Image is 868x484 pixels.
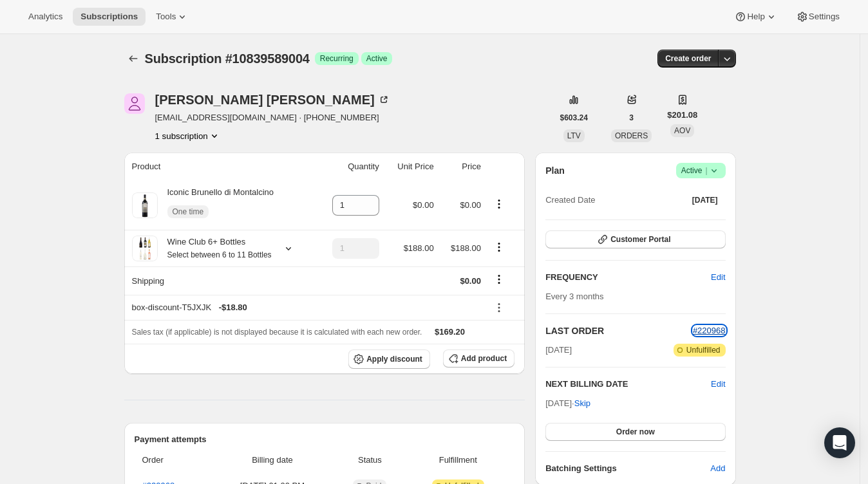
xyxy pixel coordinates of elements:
[451,243,481,253] span: $188.00
[158,236,272,261] div: Wine Club 6+ Bottles
[214,454,330,467] span: Billing date
[156,12,176,22] span: Tools
[674,126,690,135] span: AOV
[461,353,507,364] span: Add product
[686,345,721,355] span: Unfulfilled
[629,113,634,123] span: 3
[124,266,315,295] th: Shipping
[155,93,390,106] div: [PERSON_NAME] [PERSON_NAME]
[148,8,196,26] button: Tools
[545,344,572,357] span: [DATE]
[320,53,354,64] span: Recurring
[409,454,507,467] span: Fulfillment
[158,186,274,225] div: Iconic Brunello di Montalcino
[681,164,721,177] span: Active
[545,378,711,391] h2: NEXT BILLING DATE
[167,250,272,259] small: Select between 6 to 11 Bottles
[80,12,138,22] span: Subscriptions
[703,458,733,479] button: Add
[173,207,204,217] span: One time
[616,427,655,437] span: Order now
[135,433,515,446] h2: Payment attempts
[132,328,422,337] span: Sales tax (if applicable) is not displayed because it is calculated with each new order.
[124,93,145,114] span: Kristin Kelly
[610,234,670,245] span: Customer Portal
[435,327,465,337] span: $169.20
[145,51,310,66] span: Subscription #10839589004
[574,397,590,410] span: Skip
[552,109,596,127] button: $603.24
[338,454,401,467] span: Status
[710,462,725,475] span: Add
[657,50,719,68] button: Create order
[545,194,595,207] span: Created Date
[73,8,146,26] button: Subscriptions
[315,153,383,181] th: Quantity
[747,12,764,22] span: Help
[711,378,725,391] button: Edit
[219,301,247,314] span: - $18.80
[443,349,514,368] button: Add product
[684,191,726,209] button: [DATE]
[692,195,718,205] span: [DATE]
[726,8,785,26] button: Help
[545,230,725,248] button: Customer Portal
[703,267,733,288] button: Edit
[545,164,565,177] h2: Plan
[135,446,211,474] th: Order
[28,12,62,22] span: Analytics
[545,423,725,441] button: Order now
[155,129,221,142] button: Product actions
[693,326,726,335] a: #220968
[460,200,481,210] span: $0.00
[545,462,710,475] h6: Batching Settings
[132,301,481,314] div: box-discount-T5JXJK
[155,111,390,124] span: [EMAIL_ADDRESS][DOMAIN_NAME] · [PHONE_NUMBER]
[824,427,855,458] div: Open Intercom Messenger
[438,153,485,181] th: Price
[413,200,434,210] span: $0.00
[809,12,840,22] span: Settings
[665,53,711,64] span: Create order
[366,354,422,364] span: Apply discount
[705,165,707,176] span: |
[489,197,509,211] button: Product actions
[560,113,588,123] span: $603.24
[489,240,509,254] button: Product actions
[567,131,581,140] span: LTV
[615,131,648,140] span: ORDERS
[404,243,434,253] span: $188.00
[124,153,315,181] th: Product
[460,276,481,286] span: $0.00
[545,398,590,408] span: [DATE] ·
[383,153,438,181] th: Unit Price
[693,324,726,337] button: #220968
[545,324,693,337] h2: LAST ORDER
[711,271,725,284] span: Edit
[567,393,598,414] button: Skip
[366,53,388,64] span: Active
[545,271,711,284] h2: FREQUENCY
[124,50,142,68] button: Subscriptions
[545,292,603,301] span: Every 3 months
[788,8,847,26] button: Settings
[21,8,70,26] button: Analytics
[667,109,697,122] span: $201.08
[489,272,509,286] button: Shipping actions
[348,349,430,369] button: Apply discount
[621,109,641,127] button: 3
